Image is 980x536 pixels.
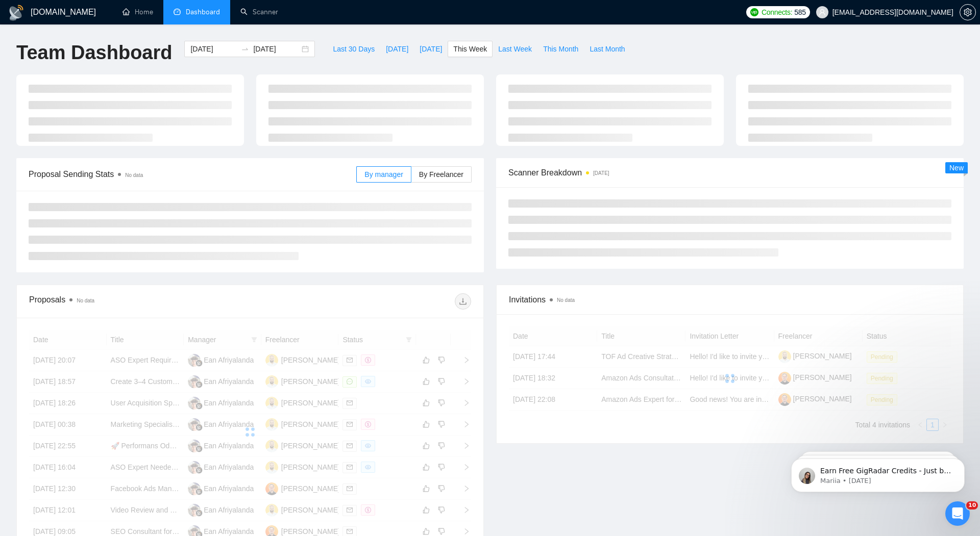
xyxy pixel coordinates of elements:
[448,41,493,57] button: This Week
[557,297,575,303] span: No data
[498,43,532,55] span: Last Week
[419,170,463,178] span: By Freelancer
[945,501,970,526] iframe: Intercom live chat
[333,43,375,55] span: Last 30 Days
[16,41,172,65] h1: Team Dashboard
[819,9,826,16] span: user
[29,168,356,181] span: Proposal Sending Stats
[386,43,408,55] span: [DATE]
[420,43,442,55] span: [DATE]
[241,45,249,53] span: to
[29,293,250,310] div: Proposals
[77,298,94,303] span: No data
[508,166,951,179] span: Scanner Breakdown
[960,8,976,16] a: setting
[493,41,537,57] button: Last Week
[122,8,153,16] a: homeHome
[253,43,300,55] input: End date
[776,437,980,508] iframe: Intercom notifications message
[750,8,758,16] img: upwork-logo.png
[543,43,578,55] span: This Month
[240,8,278,16] a: searchScanner
[762,7,792,18] span: Connects:
[241,45,249,53] span: swap-right
[509,293,951,306] span: Invitations
[966,501,978,509] span: 10
[186,8,220,16] span: Dashboard
[327,41,380,57] button: Last 30 Days
[364,170,403,178] span: By manager
[960,4,976,20] button: setting
[537,41,584,57] button: This Month
[453,43,487,55] span: This Week
[794,7,805,18] span: 585
[584,41,630,57] button: Last Month
[949,164,964,172] span: New
[593,170,609,176] time: [DATE]
[590,43,625,55] span: Last Month
[380,41,414,57] button: [DATE]
[960,8,975,16] span: setting
[174,8,181,15] span: dashboard
[125,172,143,178] span: No data
[190,43,237,55] input: Start date
[414,41,448,57] button: [DATE]
[8,5,24,21] img: logo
